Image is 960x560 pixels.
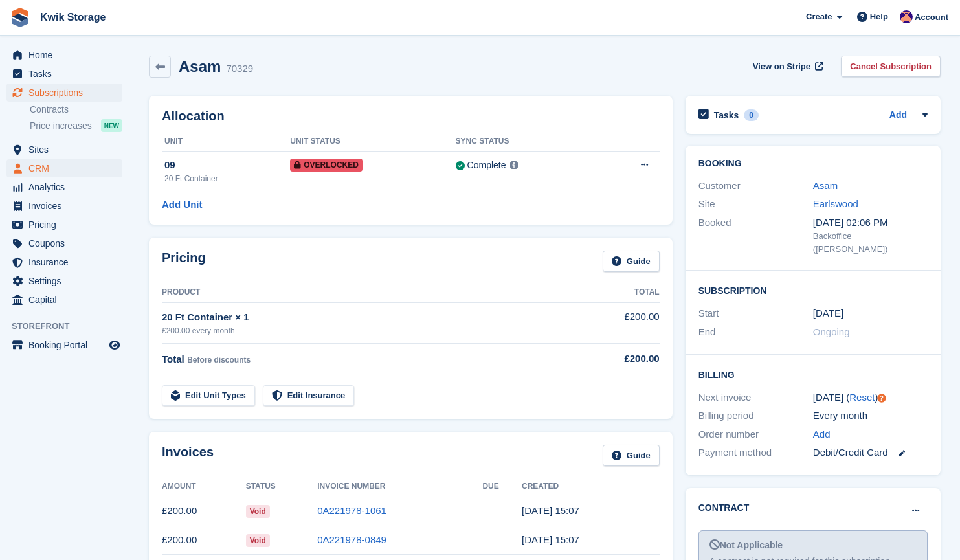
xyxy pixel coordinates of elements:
[162,131,290,152] th: Unit
[6,65,122,83] a: menu
[583,352,660,366] div: £200.00
[698,197,813,212] div: Site
[6,253,122,271] a: menu
[698,501,750,515] h2: Contract
[187,355,251,364] span: Before discounts
[813,230,928,255] div: Backoffice ([PERSON_NAME])
[28,84,106,102] span: Subscriptions
[698,390,813,405] div: Next invoice
[900,10,913,23] img: Jade Stanley
[317,534,386,545] a: 0A221978-0849
[603,445,660,466] a: Guide
[28,291,106,309] span: Capital
[30,118,122,133] a: Price increases NEW
[6,140,122,159] a: menu
[12,320,129,333] span: Storefront
[522,505,579,516] time: 2025-08-28 14:07:29 UTC
[246,505,270,518] span: Void
[813,409,928,423] div: Every month
[30,120,92,132] span: Price increases
[806,10,832,23] span: Create
[889,108,907,123] a: Add
[35,6,111,28] a: Kwik Storage
[915,11,948,24] span: Account
[698,368,928,381] h2: Billing
[162,197,202,212] a: Add Unit
[317,476,482,497] th: Invoice Number
[813,180,838,191] a: Asam
[290,131,455,152] th: Unit Status
[813,445,928,460] div: Debit/Credit Card
[28,336,106,354] span: Booking Portal
[162,353,184,364] span: Total
[28,159,106,177] span: CRM
[28,140,106,159] span: Sites
[226,62,253,76] div: 70329
[603,251,660,272] a: Guide
[6,336,122,354] a: menu
[162,497,246,526] td: £200.00
[456,131,597,152] th: Sync Status
[162,109,660,124] h2: Allocation
[28,216,106,234] span: Pricing
[813,216,928,230] div: [DATE] 02:06 PM
[522,476,660,497] th: Created
[698,179,813,194] div: Customer
[28,272,106,290] span: Settings
[510,161,518,169] img: icon-info-grey-7440780725fd019a000dd9b08b2336e03edf1995a4989e88bcd33f0948082b44.svg
[482,476,522,497] th: Due
[698,325,813,340] div: End
[714,109,739,121] h2: Tasks
[101,119,122,132] div: NEW
[841,56,941,77] a: Cancel Subscription
[162,385,255,407] a: Edit Unit Types
[6,178,122,196] a: menu
[698,409,813,423] div: Billing period
[6,291,122,309] a: menu
[162,310,583,325] div: 20 Ft Container × 1
[28,46,106,64] span: Home
[698,284,928,297] h2: Subscription
[317,505,386,516] a: 0A221978-1061
[744,109,759,121] div: 0
[162,526,246,555] td: £200.00
[813,427,831,442] a: Add
[583,302,660,343] td: £200.00
[698,216,813,256] div: Booked
[162,251,206,272] h2: Pricing
[748,56,826,77] a: View on Stripe
[28,178,106,196] span: Analytics
[107,337,122,353] a: Preview store
[813,326,850,337] span: Ongoing
[162,445,214,466] h2: Invoices
[467,159,506,172] div: Complete
[263,385,355,407] a: Edit Insurance
[28,253,106,271] span: Insurance
[28,234,106,252] span: Coupons
[698,159,928,169] h2: Booking
[10,8,30,27] img: stora-icon-8386f47178a22dfd0bd8f6a31ec36ba5ce8667c1dd55bd0f319d3a0aa187defe.svg
[6,84,122,102] a: menu
[813,390,928,405] div: [DATE] ( )
[30,104,122,116] a: Contracts
[583,282,660,303] th: Total
[162,325,583,337] div: £200.00 every month
[522,534,579,545] time: 2025-07-28 14:07:41 UTC
[813,306,843,321] time: 2025-01-28 01:00:00 UTC
[6,197,122,215] a: menu
[162,282,583,303] th: Product
[290,159,363,172] span: Overlocked
[28,65,106,83] span: Tasks
[164,158,290,173] div: 09
[6,46,122,64] a: menu
[876,392,887,404] div: Tooltip anchor
[813,198,858,209] a: Earlswood
[6,234,122,252] a: menu
[28,197,106,215] span: Invoices
[179,58,221,75] h2: Asam
[246,476,318,497] th: Status
[246,534,270,547] span: Void
[870,10,888,23] span: Help
[162,476,246,497] th: Amount
[698,445,813,460] div: Payment method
